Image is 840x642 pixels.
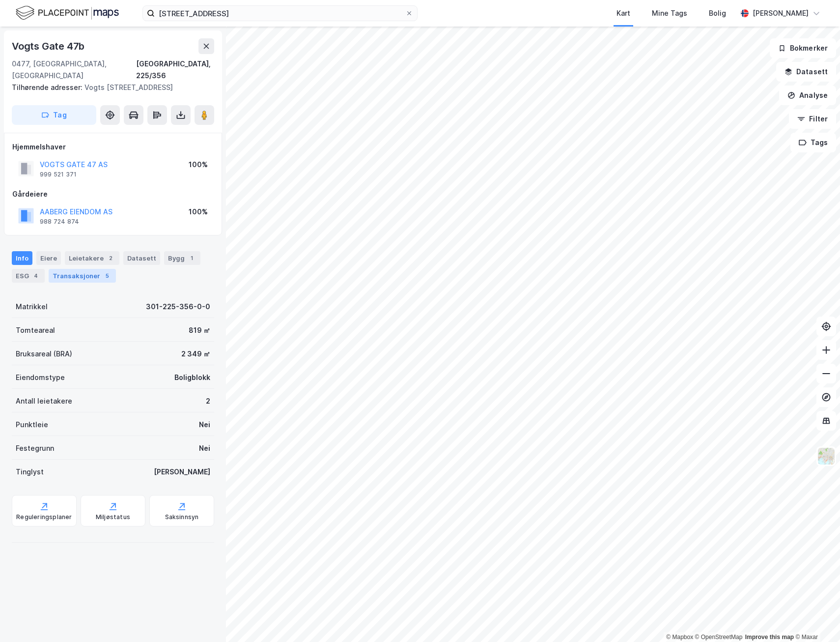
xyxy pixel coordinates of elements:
[12,141,214,153] div: Hjemmelshaver
[189,159,208,171] div: 100%
[96,513,130,521] div: Miljøstatus
[652,7,687,19] div: Mine Tags
[123,251,160,265] div: Datasett
[36,251,61,265] div: Eiere
[745,634,794,641] a: Improve this map
[709,7,726,19] div: Bolig
[31,271,41,281] div: 4
[789,109,836,129] button: Filter
[40,171,77,178] div: 999 521 371
[49,269,116,283] div: Transaksjoner
[146,301,210,313] div: 301-225-356-0-0
[65,251,119,265] div: Leietakere
[16,513,72,521] div: Reguleringsplaner
[136,58,214,82] div: [GEOGRAPHIC_DATA], 225/356
[165,513,199,521] div: Saksinnsyn
[16,301,48,313] div: Matrikkel
[16,395,72,407] div: Antall leietakere
[40,218,79,226] div: 988 724 874
[12,105,96,125] button: Tag
[155,6,405,21] input: Søk på adresse, matrikkel, gårdeiere, leietakere eller personer
[753,7,809,19] div: [PERSON_NAME]
[616,7,630,19] div: Kart
[174,372,210,383] div: Boligblokk
[779,86,836,105] button: Analyse
[791,595,840,642] iframe: Chat Widget
[16,4,119,22] img: logo.f888ab2527a4732fd821a326f86c7f29.svg
[666,634,693,641] a: Mapbox
[776,62,836,82] button: Datasett
[189,324,210,336] div: 819 ㎡
[16,419,48,431] div: Punktleie
[12,58,136,82] div: 0477, [GEOGRAPHIC_DATA], [GEOGRAPHIC_DATA]
[790,133,836,152] button: Tags
[206,395,210,407] div: 2
[12,83,84,91] span: Tilhørende adresser:
[106,253,115,263] div: 2
[187,253,196,263] div: 1
[16,442,54,454] div: Festegrunn
[12,251,32,265] div: Info
[770,38,836,58] button: Bokmerker
[12,82,206,93] div: Vogts [STREET_ADDRESS]
[154,466,210,478] div: [PERSON_NAME]
[199,419,210,431] div: Nei
[12,269,45,283] div: ESG
[16,372,65,383] div: Eiendomstype
[164,251,200,265] div: Bygg
[199,442,210,454] div: Nei
[189,206,208,218] div: 100%
[695,634,743,641] a: OpenStreetMap
[16,348,72,360] div: Bruksareal (BRA)
[12,38,86,54] div: Vogts Gate 47b
[181,348,210,360] div: 2 349 ㎡
[102,271,112,281] div: 5
[817,447,836,466] img: Z
[16,324,55,336] div: Tomteareal
[16,466,44,478] div: Tinglyst
[12,188,214,200] div: Gårdeiere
